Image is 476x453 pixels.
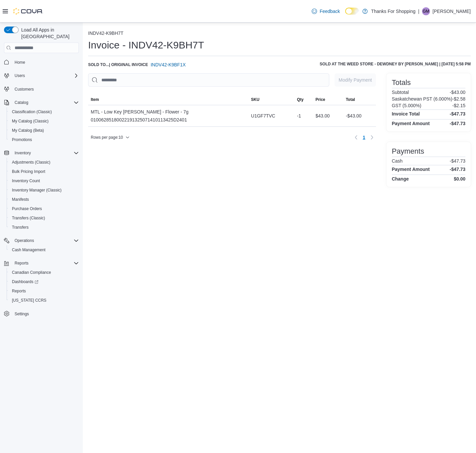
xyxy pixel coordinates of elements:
span: Home [15,60,25,65]
span: Modify Payment [339,77,372,83]
a: Settings [12,310,31,318]
span: Price [315,97,325,102]
a: Purchase Orders [9,205,45,213]
p: Thanks For Shopping [371,7,415,15]
span: Cash Management [12,247,45,253]
button: Total [343,94,376,105]
span: Reports [12,259,79,267]
a: [US_STATE] CCRS [9,296,49,304]
span: Bulk Pricing Import [12,169,45,174]
button: Operations [1,236,81,245]
button: Price [313,94,343,105]
span: 1 [363,134,365,141]
button: Manifests [7,195,81,204]
span: Purchase Orders [9,205,79,213]
a: Customers [12,85,36,93]
span: SKU [251,97,259,102]
p: -$47.73 [450,158,465,164]
span: Customers [15,87,34,92]
p: | [418,7,419,15]
button: Cash Management [7,245,81,255]
span: Dashboards [9,278,79,286]
p: [PERSON_NAME] [433,7,471,15]
span: [US_STATE] CCRS [12,298,46,303]
a: Promotions [9,136,35,144]
span: Settings [15,311,29,317]
input: This is a search bar. As you type, the results lower in the page will automatically filter. [88,73,329,87]
button: Inventory [12,149,33,157]
a: My Catalog (Beta) [9,126,47,134]
h6: GST (5.000%) [392,103,421,108]
p: -$2.15 [452,103,465,108]
span: Transfers [12,225,28,230]
a: Transfers (Classic) [9,214,48,222]
span: Washington CCRS [9,296,79,304]
span: Bulk Pricing Import [9,168,79,176]
span: Promotions [9,136,79,144]
a: My Catalog (Classic) [9,117,51,125]
h6: Subtotal [392,90,409,95]
p: -$2.58 [452,96,465,102]
button: Catalog [12,99,31,107]
span: Operations [12,237,79,245]
span: INDV42-K9BF1X [151,61,186,68]
a: Dashboards [7,277,81,286]
h1: Invoice - INDV42-K9BH7T [88,38,204,52]
button: INDV42-K9BH7T [88,31,124,36]
h4: Change [392,176,409,182]
span: Manifests [12,197,29,202]
button: Inventory Count [7,176,81,186]
span: Users [15,73,25,78]
span: Adjustments (Classic) [12,160,50,165]
a: Canadian Compliance [9,268,54,276]
button: Customers [1,84,81,94]
span: Canadian Compliance [12,270,51,275]
h4: $0.00 [454,176,465,182]
button: My Catalog (Classic) [7,116,81,126]
button: Reports [12,259,31,267]
span: My Catalog (Beta) [9,126,79,134]
div: Sold to ... [88,62,109,67]
span: Home [12,58,79,66]
h6: Cash [392,158,403,164]
a: Bulk Pricing Import [9,168,48,176]
button: Purchase Orders [7,204,81,213]
span: Rows per page : 10 [91,135,123,140]
div: Gaelan Malloy [422,7,430,15]
button: Classification (Classic) [7,107,81,116]
span: Customers [12,85,79,93]
span: Load All Apps in [GEOGRAPHIC_DATA] [19,27,79,40]
span: Inventory Manager (Classic) [12,188,62,193]
button: Qty [294,94,313,105]
button: Inventory Manager (Classic) [7,186,81,195]
img: Cova [13,8,43,15]
span: Reports [9,287,79,295]
a: Inventory Count [9,177,43,185]
span: Dashboards [12,279,38,284]
button: Transfers (Classic) [7,213,81,223]
span: GM [423,7,429,15]
a: Feedback [309,5,343,18]
span: Operations [15,238,34,243]
button: SKU [248,94,294,105]
span: Users [12,72,79,80]
p: -$43.00 [450,90,465,95]
a: Transfers [9,223,31,231]
span: Promotions [12,137,32,142]
span: U1GF7TVC [251,112,275,120]
nav: Complex example [4,54,79,336]
h4: -$47.73 [450,111,465,116]
span: Feedback [320,8,340,15]
button: Users [1,71,81,80]
h4: Invoice Total [392,111,420,116]
h3: Payments [392,147,424,155]
span: Catalog [15,100,28,105]
span: Inventory Manager (Classic) [9,186,79,194]
span: Item [91,97,99,102]
div: MTL - Low Key [PERSON_NAME] - Flower - 7g 01006285180022191325071410113425D2401 [91,108,188,124]
span: Cash Management [9,246,79,254]
button: Reports [7,286,81,296]
button: Settings [1,309,81,319]
h4: Payment Amount [392,167,430,172]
